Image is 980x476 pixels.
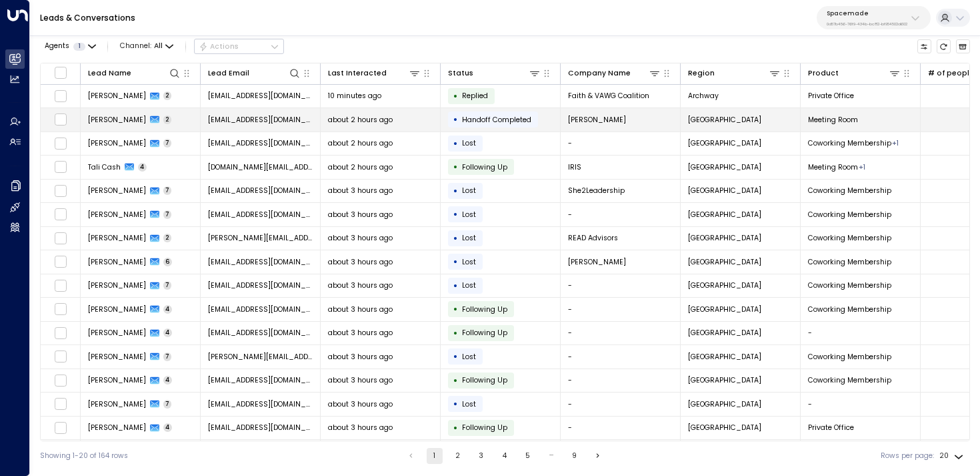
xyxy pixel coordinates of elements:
[88,162,121,172] span: Tali Cash
[453,300,458,318] div: •
[448,67,541,79] div: Status
[154,42,163,50] span: All
[328,304,393,314] span: about 3 hours ago
[688,233,761,243] span: London
[688,280,761,290] span: London
[54,66,67,79] span: Toggle select all
[688,67,715,79] div: Region
[808,423,854,433] span: Private Office
[688,186,761,196] span: London
[163,281,172,290] span: 7
[568,186,625,196] span: She2Leadership
[688,67,781,79] div: Region
[54,350,67,363] span: Toggle select row
[163,210,172,219] span: 7
[40,12,135,23] a: Leads & Conversations
[163,376,173,385] span: 4
[688,257,761,267] span: London
[881,451,934,461] label: Rows per page:
[462,162,507,172] span: Following Up
[328,91,381,101] span: 10 minutes ago
[453,419,458,437] div: •
[208,423,313,433] span: srj8686@gmail.com
[808,233,891,243] span: Coworking Membership
[208,375,313,385] span: castubbings@gmail.com
[561,417,681,440] td: -
[892,138,899,148] div: Day Passes
[462,91,488,101] span: Replied
[808,115,858,125] span: Meeting Room
[88,257,146,267] span: Philippa Craze
[561,345,681,369] td: -
[543,448,559,464] div: …
[328,67,387,79] div: Last Interacted
[194,39,284,55] button: Actions
[561,440,681,463] td: -
[688,328,761,338] span: London
[561,393,681,416] td: -
[54,256,67,268] span: Toggle select row
[808,67,901,79] div: Product
[328,186,393,196] span: about 3 hours ago
[561,369,681,393] td: -
[520,448,536,464] button: Go to page 5
[567,448,583,464] button: Go to page 9
[208,328,313,338] span: elkagoldstei.n@gmail.com
[453,158,458,176] div: •
[808,210,891,220] span: Coworking Membership
[328,115,393,125] span: about 2 hours ago
[54,232,67,244] span: Toggle select row
[88,138,146,148] span: Ruth King
[54,184,67,197] span: Toggle select row
[88,91,146,101] span: Zahra Suleiman
[163,328,173,337] span: 4
[208,138,313,148] span: ruthking92@yahoo.com
[808,352,891,362] span: Coworking Membership
[453,277,458,294] div: •
[590,448,606,464] button: Go to next page
[328,352,393,362] span: about 3 hours ago
[88,210,146,220] span: Ben Doostdar
[801,393,921,416] td: -
[88,352,146,362] span: Nicola Flatman
[453,111,458,128] div: •
[163,305,173,314] span: 4
[328,375,393,385] span: about 3 hours ago
[328,328,393,338] span: about 3 hours ago
[208,280,313,290] span: andyfmhitchings@gmail.com
[462,375,507,385] span: Following Up
[40,39,99,53] button: Agents1
[859,162,865,172] div: Private Office
[163,423,173,432] span: 4
[688,210,761,220] span: London
[208,399,313,409] span: keemnurse@gmail.com
[497,448,513,464] button: Go to page 4
[808,257,891,267] span: Coworking Membership
[453,182,458,200] div: •
[827,9,907,17] p: Spacemade
[116,39,177,53] button: Channel:All
[163,139,172,148] span: 7
[116,39,177,53] span: Channel:
[917,39,932,54] button: Customize
[561,298,681,321] td: -
[163,234,172,242] span: 2
[88,328,146,338] span: Elka Goldstein
[453,253,458,270] div: •
[54,326,67,339] span: Toggle select row
[453,87,458,105] div: •
[328,280,393,290] span: about 3 hours ago
[561,132,681,156] td: -
[54,161,67,174] span: Toggle select row
[88,280,146,290] span: Andy Hitchings
[328,233,393,243] span: about 3 hours ago
[473,448,489,464] button: Go to page 3
[45,43,69,50] span: Agents
[54,137,67,150] span: Toggle select row
[88,304,146,314] span: Mousa Shaikh-Soltan
[688,115,761,125] span: London
[54,374,67,387] span: Toggle select row
[568,257,626,267] span: Philippa Craze
[462,186,476,196] span: Lost
[54,208,67,221] span: Toggle select row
